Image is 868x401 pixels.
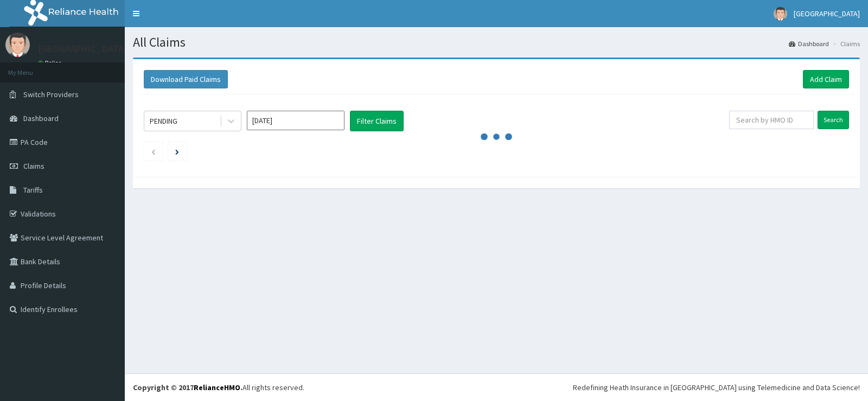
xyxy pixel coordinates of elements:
strong: Copyright © 2017 . [133,383,242,392]
div: PENDING [150,116,177,126]
li: Claims [830,39,860,48]
img: User Image [5,33,30,57]
input: Select Month and Year [247,111,344,130]
span: Tariffs [23,185,43,195]
input: Search [818,111,849,129]
button: Download Paid Claims [144,70,228,88]
button: Filter Claims [350,111,404,131]
span: Dashboard [23,113,59,123]
span: [GEOGRAPHIC_DATA] [794,9,860,18]
a: Previous page [151,147,156,156]
a: Next page [175,147,179,156]
a: RelianceHMO [194,383,240,392]
span: Switch Providers [23,90,79,99]
footer: All rights reserved. [125,373,868,401]
a: Add Claim [803,70,849,88]
svg: audio-loading [480,120,513,153]
img: User Image [774,7,787,21]
input: Search by HMO ID [729,111,814,129]
a: Dashboard [789,39,829,48]
div: Redefining Heath Insurance in [GEOGRAPHIC_DATA] using Telemedicine and Data Science! [573,382,860,393]
a: Online [38,59,64,67]
h1: All Claims [133,35,860,49]
p: [GEOGRAPHIC_DATA] [38,44,127,54]
span: Claims [23,161,44,171]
